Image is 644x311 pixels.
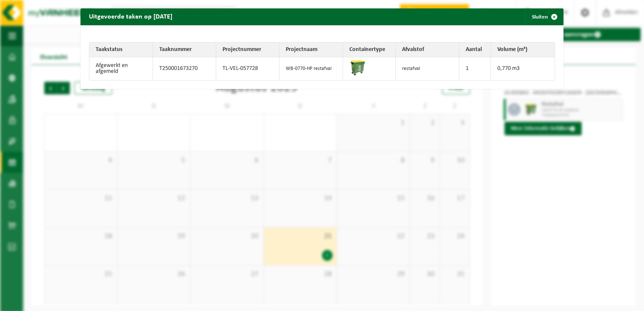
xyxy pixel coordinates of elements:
td: T250001673270 [153,57,216,80]
th: Taaknummer [153,43,216,57]
th: Projectnummer [216,43,279,57]
td: TL-VEL-057728 [216,57,279,80]
td: 1 [459,57,491,80]
th: Afvalstof [396,43,459,57]
th: Projectnaam [279,43,343,57]
th: Volume (m³) [491,43,555,57]
th: Containertype [343,43,396,57]
td: 0,770 m3 [491,57,555,80]
td: restafval [396,57,459,80]
h2: Uitgevoerde taken op [DATE] [80,8,181,24]
th: Aantal [459,43,491,57]
td: WB-0770-HP restafval [279,57,343,80]
td: Afgewerkt en afgemeld [89,57,153,80]
img: WB-0770-HPE-GN-50 [349,59,366,76]
button: Sluiten [525,8,563,25]
th: Taakstatus [89,43,153,57]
